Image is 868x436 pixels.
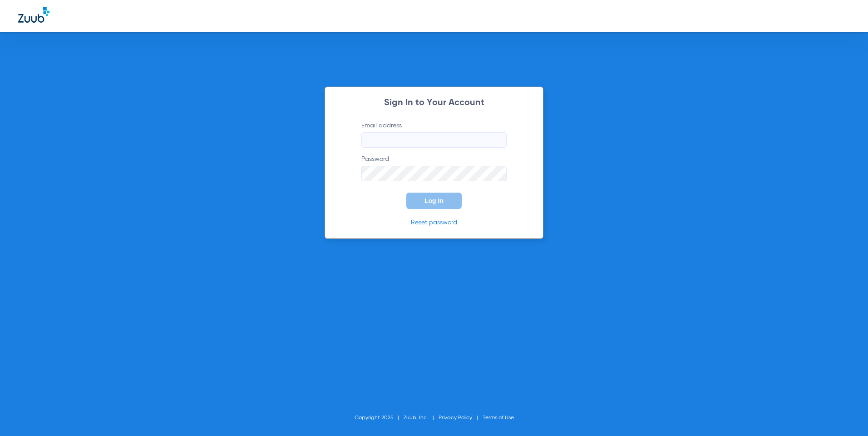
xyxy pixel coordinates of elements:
[18,7,49,23] img: Zuub Logo
[361,121,507,148] label: Email address
[406,193,462,209] button: Log In
[483,415,514,421] a: Terms of Use
[439,415,472,421] a: Privacy Policy
[361,155,507,181] label: Password
[361,166,507,181] input: Password
[404,413,439,422] li: Zuub, Inc.
[355,413,404,422] li: Copyright 2025
[424,197,444,204] span: Log In
[411,219,457,226] a: Reset password
[348,98,520,107] h2: Sign In to Your Account
[361,132,507,148] input: Email address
